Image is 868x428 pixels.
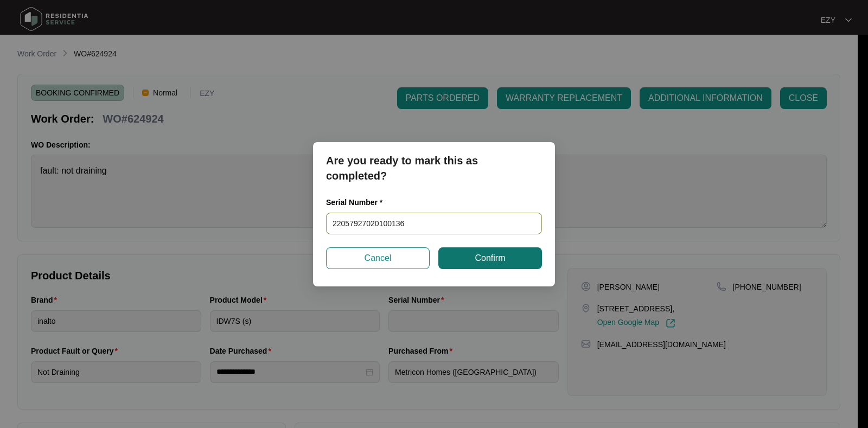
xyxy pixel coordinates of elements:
label: Serial Number * [326,197,391,208]
p: Are you ready to mark this as [326,153,542,168]
span: Confirm [475,252,505,265]
span: Cancel [365,252,392,265]
button: Cancel [326,247,430,269]
p: completed? [326,168,542,183]
button: Confirm [438,247,542,269]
